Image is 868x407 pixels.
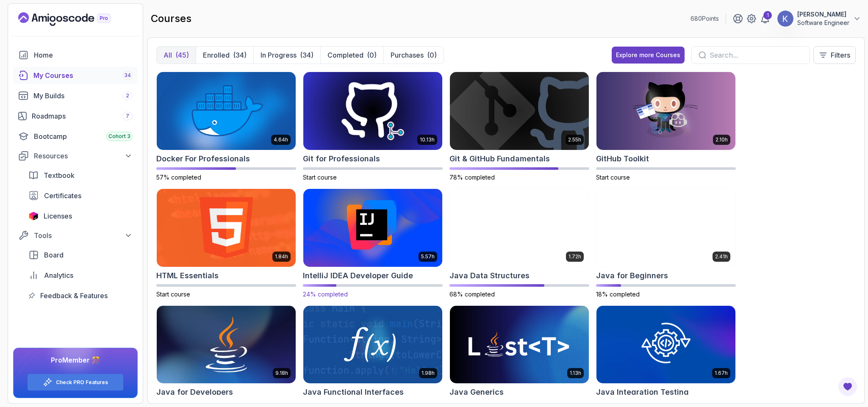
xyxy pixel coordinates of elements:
[124,72,131,79] span: 34
[596,306,735,384] img: Java Integration Testing card
[44,270,73,280] span: Analytics
[612,47,685,64] button: Explore more Courses
[421,253,435,260] p: 5.57h
[44,211,72,221] span: Licenses
[23,167,138,184] a: textbook
[196,47,253,64] button: Enrolled(34)
[33,70,133,80] div: My Courses
[391,50,424,60] p: Purchases
[34,131,133,141] div: Bootcamp
[156,153,250,165] h2: Docker For Professionals
[18,12,130,26] a: Landing page
[33,91,133,101] div: My Builds
[420,136,435,143] p: 10.13h
[831,50,850,60] p: Filters
[303,386,404,398] h2: Java Functional Interfaces
[596,270,668,282] h2: Java for Beginners
[596,189,735,267] img: Java for Beginners card
[568,253,581,260] p: 1.72h
[777,10,861,27] button: user profile image[PERSON_NAME]Software Engineer
[44,250,64,260] span: Board
[568,136,581,143] p: 2.55h
[367,50,377,60] div: (0)
[710,50,803,60] input: Search...
[570,370,581,377] p: 1.13h
[777,11,793,27] img: user profile image
[203,50,230,60] p: Enrolled
[596,153,649,165] h2: GitHub Toolkit
[175,50,189,60] div: (45)
[450,306,589,384] img: Java Generics card
[616,51,680,59] div: Explore more Courses
[450,189,589,267] img: Java Data Structures card
[164,50,172,60] p: All
[449,174,495,181] span: 78% completed
[23,287,138,304] a: feedback
[303,174,337,181] span: Start course
[253,47,320,64] button: In Progress(34)
[157,72,296,150] img: Docker For Professionals card
[449,153,550,165] h2: Git & GitHub Fundamentals
[715,370,728,377] p: 1.67h
[303,306,442,384] img: Java Functional Interfaces card
[763,11,772,19] div: 1
[274,136,288,143] p: 4.64h
[303,72,442,150] img: Git for Professionals card
[449,291,495,298] span: 68% completed
[27,374,124,391] button: Check PRO Features
[56,379,108,386] a: Check PRO Features
[13,67,138,84] a: courses
[691,14,719,23] p: 680 Points
[596,188,736,299] a: Java for Beginners card2.41hJava for Beginners18% completed
[34,230,133,241] div: Tools
[837,377,858,397] button: Open Feedback Button
[44,191,81,201] span: Certificates
[797,19,849,27] p: Software Engineer
[157,47,196,64] button: All(45)
[449,72,589,182] a: Git & GitHub Fundamentals card2.55hGit & GitHub Fundamentals78% completed
[156,174,201,181] span: 57% completed
[300,187,446,269] img: IntelliJ IDEA Developer Guide card
[450,72,589,150] img: Git & GitHub Fundamentals card
[126,92,129,99] span: 2
[151,12,191,25] h2: courses
[13,228,138,243] button: Tools
[275,370,288,377] p: 9.18h
[126,113,129,119] span: 7
[23,187,138,204] a: certificates
[383,47,444,64] button: Purchases(0)
[300,50,313,60] div: (34)
[596,72,735,150] img: GitHub Toolkit card
[596,174,630,181] span: Start course
[320,47,383,64] button: Completed(0)
[303,291,348,298] span: 24% completed
[40,291,108,301] span: Feedback & Features
[13,87,138,104] a: builds
[303,153,380,165] h2: Git for Professionals
[32,111,133,121] div: Roadmaps
[813,46,856,64] button: Filters
[303,270,413,282] h2: IntelliJ IDEA Developer Guide
[261,50,297,60] p: In Progress
[157,189,296,267] img: HTML Essentials card
[797,10,849,19] p: [PERSON_NAME]
[715,253,728,260] p: 2.41h
[449,386,504,398] h2: Java Generics
[715,136,728,143] p: 2.10h
[13,148,138,163] button: Resources
[422,370,435,377] p: 1.98h
[427,50,437,60] div: (0)
[596,291,640,298] span: 18% completed
[327,50,363,60] p: Completed
[13,128,138,145] a: bootcamp
[108,133,130,140] span: Cohort 3
[44,170,75,180] span: Textbook
[303,188,443,299] a: IntelliJ IDEA Developer Guide card5.57hIntelliJ IDEA Developer Guide24% completed
[13,108,138,125] a: roadmaps
[28,212,39,220] img: jetbrains icon
[156,270,219,282] h2: HTML Essentials
[156,291,190,298] span: Start course
[275,253,288,260] p: 1.84h
[23,246,138,263] a: board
